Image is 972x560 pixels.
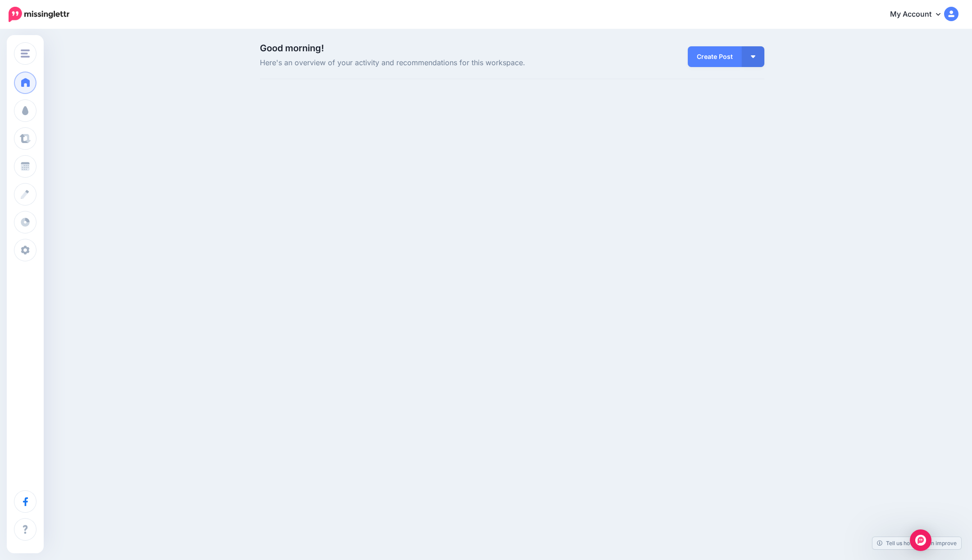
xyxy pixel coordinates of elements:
div: Open Intercom Messenger [910,529,931,551]
img: arrow-down-white.png [751,55,755,58]
img: Missinglettr [9,7,69,22]
span: Here's an overview of your activity and recommendations for this workspace. [260,57,592,69]
span: Good morning! [260,43,324,54]
a: Create Post [688,46,742,67]
a: My Account [881,4,958,26]
img: menu.png [21,49,30,58]
a: Tell us how we can improve [872,537,961,549]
